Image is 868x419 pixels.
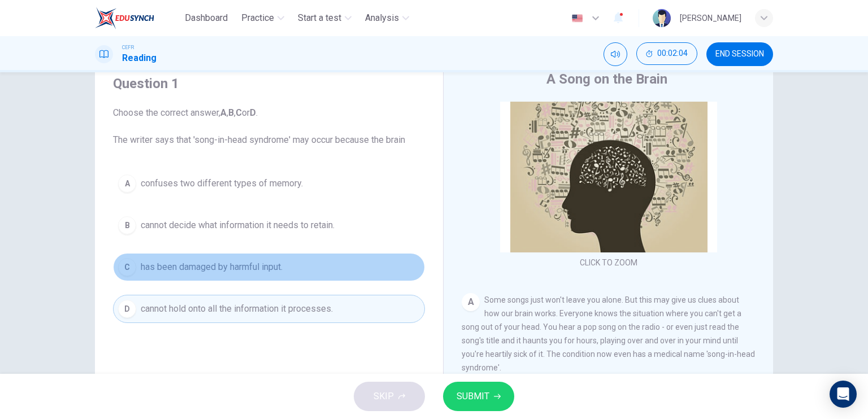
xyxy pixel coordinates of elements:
[462,293,480,311] div: A
[657,49,688,58] span: 00:02:04
[237,8,289,28] button: Practice
[118,258,136,276] div: C
[830,381,857,408] div: Open Intercom Messenger
[706,42,773,66] button: END SESSION
[185,11,228,25] span: Dashboard
[122,51,157,65] h1: Reading
[653,9,671,27] img: Profile picture
[95,7,154,29] img: EduSynch logo
[141,177,303,190] span: confuses two different types of memory.
[715,50,764,59] span: END SESSION
[236,107,242,118] b: C
[680,11,741,25] div: [PERSON_NAME]
[570,14,584,23] img: en
[113,253,425,281] button: Chas been damaged by harmful input.
[220,107,227,118] b: A
[113,75,425,93] h4: Question 1
[443,382,514,411] button: SUBMIT
[113,106,425,147] span: Choose the correct answer, , , or . The writer says that 'song-in-head syndrome' may occur becaus...
[361,8,414,28] button: Analysis
[180,8,232,28] button: Dashboard
[365,11,399,25] span: Analysis
[141,219,335,232] span: cannot decide what information it needs to retain.
[546,70,667,88] h4: A Song on the Brain
[604,42,627,66] div: Mute
[113,169,425,198] button: Aconfuses two different types of memory.
[113,211,425,239] button: Bcannot decide what information it needs to retain.
[636,42,697,66] div: Hide
[298,11,341,25] span: Start a test
[118,216,136,234] div: B
[113,295,425,323] button: Dcannot hold onto all the information it processes.
[228,107,234,118] b: B
[636,42,697,65] button: 00:02:04
[118,174,136,193] div: A
[462,295,755,372] span: Some songs just won't leave you alone. But this may give us clues about how our brain works. Ever...
[118,300,136,318] div: D
[122,43,134,51] span: CEFR
[250,107,256,118] b: D
[141,302,333,316] span: cannot hold onto all the information it processes.
[141,260,283,274] span: has been damaged by harmful input.
[293,8,356,28] button: Start a test
[457,389,489,404] span: SUBMIT
[241,11,274,25] span: Practice
[95,7,180,29] a: EduSynch logo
